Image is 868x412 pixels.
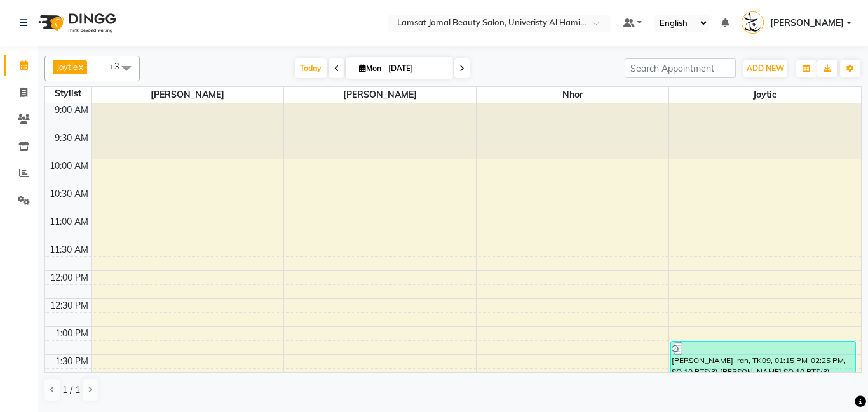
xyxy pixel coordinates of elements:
div: 9:30 AM [52,131,91,145]
div: 10:00 AM [47,159,91,173]
div: 9:00 AM [52,103,91,117]
button: ADD NEW [743,60,787,77]
img: Lamsat Jamal [742,11,764,34]
span: [PERSON_NAME] [770,17,844,30]
span: Mon [356,63,384,73]
div: 1:30 PM [53,355,91,368]
div: 11:30 AM [47,243,91,256]
input: 2025-09-01 [384,59,448,78]
a: x [78,62,83,72]
div: Stylist [45,87,91,100]
span: Today [295,58,327,78]
span: [PERSON_NAME] [284,87,476,103]
div: 10:30 AM [47,187,91,201]
span: 1 / 1 [62,383,80,397]
span: Nhor [477,87,668,103]
div: 1:00 PM [53,327,91,340]
span: +3 [109,61,129,71]
img: logo [32,5,119,41]
span: ADD NEW [747,63,784,73]
div: 12:30 PM [48,299,91,312]
span: [PERSON_NAME] [92,87,283,103]
div: [PERSON_NAME] Iran, TK09, 01:15 PM-02:25 PM, SO 10 PTS(3) [PERSON_NAME],SO 10 PTS(3) [PERSON_NAME... [671,342,856,404]
div: 11:00 AM [47,215,91,229]
input: Search Appointment [625,58,736,78]
span: Joytie [57,62,78,72]
div: 12:00 PM [48,271,91,284]
span: Joytie [669,87,862,103]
